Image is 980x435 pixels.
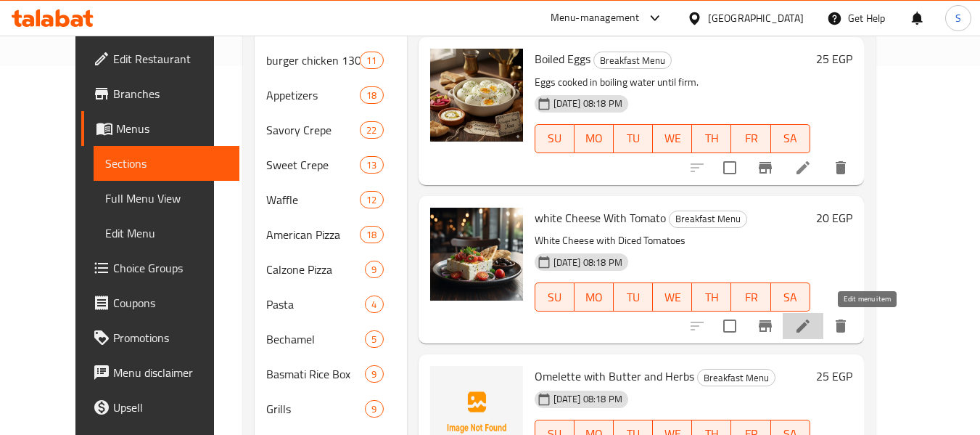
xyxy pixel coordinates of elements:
button: MO [575,282,614,312]
span: Sections [105,155,228,172]
div: items [365,296,383,313]
div: items [360,156,383,174]
span: MO [580,128,608,149]
button: FR [731,124,770,153]
div: Savory Crepe22 [255,113,407,147]
img: Boiled Eggs [430,49,523,142]
div: items [360,86,383,104]
span: 9 [366,263,382,277]
span: Edit Restaurant [113,50,228,68]
span: Pasta [266,296,366,313]
span: Boiled Eggs [535,48,590,70]
span: 22 [361,123,382,137]
span: Basmati Rice Box [266,365,366,383]
span: Edit Menu [105,224,228,242]
div: [GEOGRAPHIC_DATA] [708,10,804,26]
div: burger chicken 130g11 [255,43,407,78]
span: Breakfast Menu [698,370,775,386]
span: Choice Groups [113,259,228,277]
a: Full Menu View [94,181,239,216]
span: 18 [361,89,382,102]
span: [DATE] 08:18 PM [548,256,628,269]
span: 4 [366,298,382,312]
span: Grills [266,400,366,418]
a: Coupons [81,285,239,320]
span: Menus [116,120,228,137]
span: Coupons [113,294,228,312]
span: Branches [113,85,228,102]
span: Appetizers [266,86,361,104]
div: Basmati Rice Box9 [255,357,407,391]
div: Calzone Pizza9 [255,252,407,287]
button: WE [653,124,692,153]
a: Edit menu item [794,159,812,176]
span: S [955,10,961,26]
span: Select to update [715,153,745,183]
button: Branch-specific-item [748,309,783,343]
div: Breakfast Menu [593,52,672,69]
span: 9 [366,402,382,416]
button: FR [731,282,770,312]
button: SU [535,124,575,153]
span: white Cheese With Tomato [535,207,666,229]
a: Branches [81,76,239,111]
a: Sections [94,146,239,181]
button: delete [823,309,858,343]
span: Menu disclaimer [113,364,228,381]
span: [DATE] 08:18 PM [548,97,628,110]
button: WE [653,282,692,312]
button: TH [692,124,731,153]
span: Full Menu View [105,190,228,207]
span: SA [777,128,804,149]
div: items [360,121,383,139]
span: American Pizza [266,226,361,243]
p: Eggs cooked in boiling water until firm. [535,73,810,92]
button: SU [535,282,575,312]
div: items [365,365,383,383]
div: items [360,52,383,69]
h6: 25 EGP [816,49,852,69]
span: Calzone Pizza [266,261,366,278]
button: TH [692,282,731,312]
div: Grills9 [255,391,407,426]
span: TH [698,287,725,308]
div: items [365,330,383,348]
p: White Cheese with Diced Tomatoes [535,232,810,250]
div: items [360,226,383,243]
span: 12 [361,193,382,207]
span: Sweet Crepe [266,156,361,174]
a: Edit Menu [94,216,239,251]
span: WE [659,287,686,308]
div: Appetizers18 [255,78,407,113]
span: SA [777,287,804,308]
span: 18 [361,228,382,242]
a: Promotions [81,320,239,355]
span: Upsell [113,399,228,416]
span: SU [541,287,569,308]
button: TU [614,124,653,153]
span: burger chicken 130g [266,52,361,69]
h6: 25 EGP [816,366,852,386]
button: SA [771,282,810,312]
div: Breakfast Menu [697,369,775,386]
span: 5 [366,333,382,346]
a: Edit Restaurant [81,41,239,76]
span: Savory Crepe [266,121,361,139]
h6: 20 EGP [816,208,852,228]
div: items [360,191,383,208]
div: Pasta4 [255,287,407,322]
div: Menu-management [551,9,640,27]
span: 11 [361,54,382,68]
span: TU [619,128,647,149]
button: delete [823,150,858,185]
span: SU [541,128,569,149]
span: Breakfast Menu [670,211,746,227]
button: MO [575,124,614,153]
span: Promotions [113,329,228,346]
